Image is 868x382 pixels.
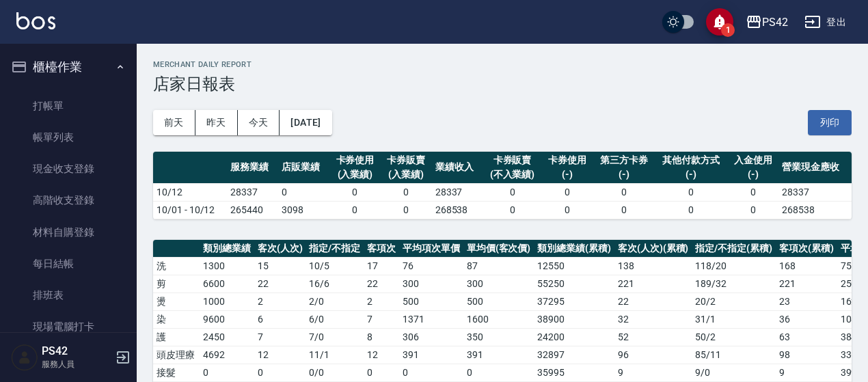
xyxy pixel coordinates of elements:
[200,257,254,275] td: 1300
[399,310,463,328] td: 1371
[280,110,331,135] button: [DATE]
[254,292,306,310] td: 2
[364,310,399,328] td: 7
[483,201,541,219] td: 0
[692,346,776,364] td: 85 / 11
[200,328,254,346] td: 2450
[614,310,692,328] td: 32
[364,364,399,381] td: 0
[731,153,776,167] div: 入金使用
[364,275,399,292] td: 22
[614,275,692,292] td: 221
[200,310,254,328] td: 9600
[486,167,538,182] div: (不入業績)
[614,292,692,310] td: 22
[399,364,463,381] td: 0
[195,110,238,135] button: 昨天
[463,310,534,328] td: 1600
[399,257,463,275] td: 76
[432,201,483,219] td: 268538
[486,153,538,167] div: 卡券販賣
[5,248,131,279] a: 每日結帳
[776,328,837,346] td: 63
[692,310,776,328] td: 31 / 1
[153,201,227,219] td: 10/01 - 10/12
[534,275,614,292] td: 55250
[384,167,429,182] div: (入業績)
[42,358,111,370] p: 服務人員
[614,364,692,381] td: 9
[399,275,463,292] td: 300
[384,153,429,167] div: 卡券販賣
[692,292,776,310] td: 20 / 2
[5,311,131,342] a: 現場電腦打卡
[329,201,381,219] td: 0
[658,167,724,182] div: (-)
[776,310,837,328] td: 36
[200,346,254,364] td: 4692
[399,292,463,310] td: 500
[463,257,534,275] td: 87
[153,364,200,381] td: 接髮
[692,328,776,346] td: 50 / 2
[534,257,614,275] td: 12550
[463,292,534,310] td: 500
[778,201,852,219] td: 268538
[776,275,837,292] td: 221
[808,110,852,135] button: 列印
[11,344,38,371] img: Person
[740,8,794,36] button: PS42
[254,364,306,381] td: 0
[153,292,200,310] td: 燙
[381,201,432,219] td: 0
[306,257,364,275] td: 10 / 5
[399,328,463,346] td: 306
[463,240,534,258] th: 單均價(客次價)
[200,364,254,381] td: 0
[778,183,852,201] td: 28337
[692,364,776,381] td: 9 / 0
[593,183,655,201] td: 0
[776,364,837,381] td: 9
[432,183,483,201] td: 28337
[5,153,131,185] a: 現金收支登錄
[16,12,55,29] img: Logo
[306,275,364,292] td: 16 / 6
[364,240,399,258] th: 客項次
[614,240,692,258] th: 客次(人次)(累積)
[254,275,306,292] td: 22
[5,49,131,85] button: 櫃檯作業
[596,167,651,182] div: (-)
[5,185,131,216] a: 高階收支登錄
[706,8,733,36] button: save
[5,90,131,122] a: 打帳單
[254,240,306,258] th: 客次(人次)
[42,344,111,358] h5: PS42
[200,292,254,310] td: 1000
[306,292,364,310] td: 2 / 0
[542,201,593,219] td: 0
[534,364,614,381] td: 35995
[153,275,200,292] td: 剪
[545,153,590,167] div: 卡券使用
[728,201,779,219] td: 0
[614,257,692,275] td: 138
[692,257,776,275] td: 118 / 20
[692,275,776,292] td: 189 / 32
[381,183,432,201] td: 0
[364,346,399,364] td: 12
[614,328,692,346] td: 52
[254,346,306,364] td: 12
[306,346,364,364] td: 11 / 1
[153,310,200,328] td: 染
[153,346,200,364] td: 頭皮理療
[153,74,852,94] h3: 店家日報表
[5,217,131,248] a: 材料自購登錄
[534,240,614,258] th: 類別總業績(累積)
[306,364,364,381] td: 0 / 0
[778,152,852,184] th: 營業現金應收
[306,240,364,258] th: 指定/不指定
[306,328,364,346] td: 7 / 0
[483,183,541,201] td: 0
[655,183,728,201] td: 0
